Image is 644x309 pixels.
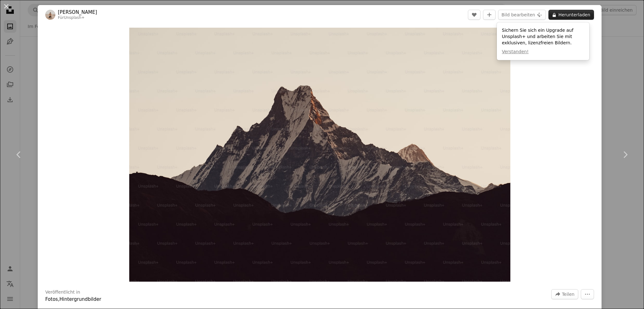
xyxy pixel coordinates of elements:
[58,9,97,15] a: [PERSON_NAME]
[59,296,101,302] a: Hintergrundbilder
[502,49,529,55] button: Verstanden!
[58,15,97,20] div: Für
[468,10,480,20] button: Gefällt mir
[64,15,85,20] a: Unsplash+
[498,10,546,20] button: Bild bearbeiten
[129,28,510,282] img: Der Gipfel eines Berges zeichnet sich als Silhouette vor einem grauen Himmel ab
[497,22,589,60] div: Sichern Sie sich ein Upgrade auf Unsplash+ und arbeiten Sie mit exklusiven, lizenzfreien Bildern.
[483,10,496,20] button: Zu Kollektion hinzufügen
[551,289,578,299] button: Dieses Bild teilen
[581,289,594,299] button: Weitere Aktionen
[562,290,575,299] span: Teilen
[45,10,55,20] img: Zum Profil von Daniele Franchi
[548,10,594,20] button: Herunterladen
[606,124,644,185] a: Weiter
[129,28,510,282] button: Dieses Bild heranzoomen
[58,296,59,302] span: ,
[45,289,80,295] h3: Veröffentlicht in
[45,296,58,302] a: Fotos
